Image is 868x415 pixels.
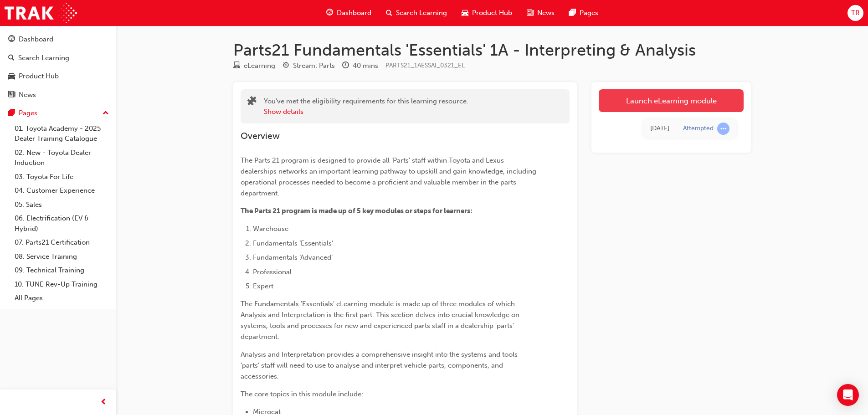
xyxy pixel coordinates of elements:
span: The Parts 21 program is made up of 5 key modules or steps for learners: [241,207,473,215]
div: Dashboard [19,34,53,45]
span: The Parts 21 program is designed to provide all 'Parts' staff within Toyota and Lexus dealerships... [241,156,538,197]
a: 04. Customer Experience [11,184,113,198]
a: 08. Service Training [11,250,113,264]
div: eLearning [244,61,275,71]
span: car-icon [462,7,468,19]
a: car-iconProduct Hub [454,4,519,22]
a: pages-iconPages [562,4,606,22]
span: pages-icon [8,109,15,118]
div: News [19,90,36,100]
button: DashboardSearch LearningProduct HubNews [4,29,113,105]
div: Open Intercom Messenger [837,384,859,406]
button: TR [847,5,863,21]
span: news-icon [8,91,15,99]
button: Show details [264,107,303,117]
span: The Fundamentals 'Essentials' eLearning module is made up of three modules of which Analysis and ... [241,300,521,341]
span: up-icon [103,108,109,119]
span: Expert [253,282,273,290]
span: Warehouse [253,225,288,233]
span: Overview [241,131,280,141]
div: Pages [19,108,37,118]
span: car-icon [8,72,15,81]
span: search-icon [8,54,15,62]
div: Search Learning [18,53,69,63]
a: 01. Toyota Academy - 2025 Dealer Training Catalogue [11,122,113,146]
div: Attempted [683,124,714,133]
span: clock-icon [342,62,349,70]
a: Dashboard [4,31,113,48]
span: search-icon [386,7,392,19]
span: The core topics in this module include: [241,390,363,398]
span: prev-icon [100,397,107,408]
span: learningResourceType_ELEARNING-icon [233,62,240,70]
span: TR [851,8,860,18]
a: 02. New - Toyota Dealer Induction [11,146,113,170]
div: Product Hub [19,71,59,82]
span: Search Learning [396,8,447,18]
a: 06. Electrification (EV & Hybrid) [11,211,113,236]
a: 03. Toyota For Life [11,170,113,184]
a: 05. Sales [11,198,113,212]
a: guage-iconDashboard [319,4,379,22]
div: 40 mins [353,61,378,71]
a: Product Hub [4,68,113,85]
a: 09. Technical Training [11,263,113,277]
span: guage-icon [8,36,15,44]
h1: Parts21 Fundamentals 'Essentials' 1A - Interpreting & Analysis [233,40,751,60]
span: news-icon [527,7,534,19]
span: pages-icon [569,7,576,19]
button: Pages [4,105,113,122]
div: Type [233,60,275,72]
div: You've met the eligibility requirements for this learning resource. [264,96,468,117]
a: 07. Parts21 Certification [11,236,113,250]
span: Learning resource code [385,61,465,69]
a: News [4,87,113,103]
img: Trak [5,3,77,23]
span: target-icon [282,62,289,70]
a: All Pages [11,291,113,305]
span: Analysis and Interpretation provides a comprehensive insight into the systems and tools ‘parts’ s... [241,350,519,380]
div: Stream: Parts [293,61,335,71]
div: Wed Aug 20 2025 09:35:48 GMT+1000 (Australian Eastern Standard Time) [650,123,669,134]
span: Dashboard [337,8,371,18]
span: Professional [253,268,292,276]
span: learningRecordVerb_ATTEMPT-icon [717,123,729,135]
span: Product Hub [472,8,512,18]
span: News [537,8,555,18]
span: puzzle-icon [247,97,257,108]
span: Pages [580,8,598,18]
a: Search Learning [4,50,113,67]
div: Stream [282,60,335,72]
span: guage-icon [326,7,333,19]
a: Launch eLearning module [599,89,744,112]
span: Fundamentals ‘Essentials’ [253,239,333,247]
a: news-iconNews [519,4,562,22]
div: Duration [342,60,378,72]
a: search-iconSearch Learning [379,4,454,22]
a: 10. TUNE Rev-Up Training [11,277,113,292]
span: Fundamentals ‘Advanced’ [253,253,333,261]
